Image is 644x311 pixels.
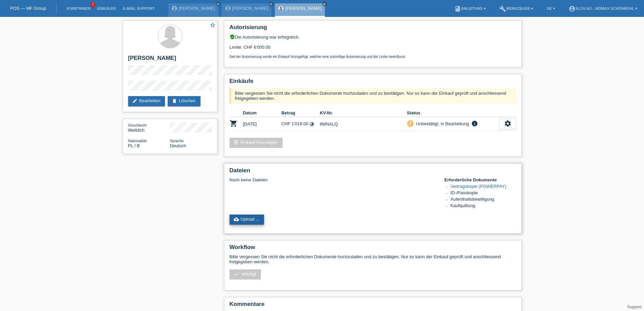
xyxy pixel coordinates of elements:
span: Sprache [170,139,184,143]
a: account_circleXLCH AG - Mömax Schönbühl ▾ [565,6,641,10]
th: KV-Nr. [320,109,407,117]
td: 6MNALQ [320,117,407,131]
h2: Einkäufe [230,78,516,88]
div: Weiblich [128,123,170,133]
div: Bitte vergessen Sie nicht die erforderlichen Dokumente hochzuladen und zu bestätigen. Nur so kann... [230,88,516,104]
p: Seit der Autorisierung wurde ein Einkauf hinzugefügt, welcher eine zukünftige Autorisierung und d... [230,55,516,59]
i: book [454,5,461,12]
span: 2 [90,2,96,7]
a: close [322,2,327,6]
i: settings [504,120,511,127]
span: Geschlecht [128,123,147,127]
span: Deutsch [170,143,186,148]
th: Datum [243,109,282,117]
a: POS — MF Group [10,6,46,11]
a: close [216,2,220,6]
i: POSP00026857 [230,119,238,128]
i: account_circle [569,5,575,12]
a: Einkäufe [94,6,119,10]
span: erledigt [242,271,256,276]
i: add_shopping_cart [234,140,239,145]
i: Fixe Raten - Zinsübernahme durch Kunde (12 Raten) [309,121,314,127]
a: editBearbeiten [128,96,165,106]
i: close [269,2,273,6]
th: Betrag [281,109,320,117]
a: [PERSON_NAME] [232,6,268,11]
h2: Workflow [230,244,516,254]
a: Support [627,305,641,309]
i: info [471,120,479,127]
a: close [269,2,273,6]
a: bookAnleitung ▾ [451,6,489,10]
li: Aufenthaltsbewilligung [451,197,516,203]
a: cloud_uploadUpload ... [230,215,264,225]
a: [PERSON_NAME] [179,6,215,11]
h4: Erforderliche Dokumente [445,177,516,182]
a: [PERSON_NAME] [285,6,321,11]
span: Nationalität [128,139,147,143]
i: cloud_upload [234,217,239,222]
h2: Dateien [230,167,516,177]
a: star_border [210,22,216,29]
a: DE ▾ [543,6,558,10]
td: [DATE] [243,117,282,131]
i: close [323,2,326,6]
div: Limite: CHF 6'000.00 [230,40,516,59]
th: Status [407,109,499,117]
p: Bitte vergessen Sie nicht die erforderlichen Dokumente hochzuladen und zu bestätigen. Nur so kann... [230,254,516,264]
a: E-Mail Support [120,6,158,10]
a: Kund*innen [63,6,94,10]
div: Noch keine Dateien [230,177,436,182]
a: check erledigt [230,269,261,280]
i: priority_high [408,121,413,126]
span: Polen / B / 22.06.2019 [128,143,140,148]
i: star_border [210,22,216,28]
h2: Autorisierung [230,24,516,34]
li: ID-/Passkopie [451,190,516,197]
h2: [PERSON_NAME] [128,55,212,65]
a: deleteLöschen [168,96,200,106]
i: delete [172,98,177,104]
i: verified_user [230,34,235,40]
li: Kaufquittung [451,203,516,209]
div: Unbestätigt, in Bearbeitung [414,120,469,127]
div: Die Autorisierung war erfolgreich. [230,34,516,40]
h2: Kommentare [230,301,516,311]
a: add_shopping_cartEinkauf hinzufügen [230,138,283,148]
i: build [499,5,506,12]
i: close [216,2,220,6]
i: check [234,271,239,277]
td: CHF 1'018.00 [281,117,320,131]
a: buildWerkzeuge ▾ [496,6,537,10]
i: edit [132,98,138,104]
a: Vertragskopie (POWERPAY) [451,184,506,189]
